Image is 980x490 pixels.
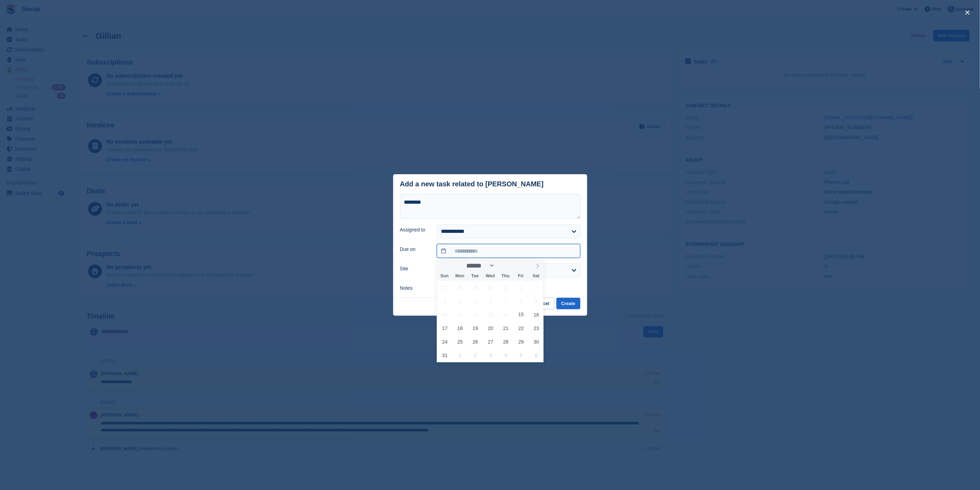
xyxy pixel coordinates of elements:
[400,285,429,292] label: Notes
[438,335,452,348] span: August 24, 2025
[513,274,528,278] span: Fri
[530,321,543,335] span: August 23, 2025
[438,294,452,308] span: August 3, 2025
[499,321,513,335] span: August 21, 2025
[453,335,467,348] span: August 25, 2025
[530,348,543,362] span: September 6, 2025
[438,348,452,362] span: August 31, 2025
[453,281,467,294] span: July 28, 2025
[469,348,482,362] span: September 2, 2025
[469,321,482,335] span: August 19, 2025
[498,274,513,278] span: Thu
[453,348,467,362] span: September 1, 2025
[453,321,467,335] span: August 18, 2025
[556,298,580,309] button: Create
[499,294,513,308] span: August 7, 2025
[483,274,498,278] span: Wed
[499,281,513,294] span: July 31, 2025
[453,294,467,308] span: August 4, 2025
[484,348,497,362] span: September 3, 2025
[469,281,482,294] span: July 29, 2025
[962,7,973,18] button: close
[400,180,544,188] div: Add a new task related to [PERSON_NAME]
[438,321,452,335] span: August 17, 2025
[438,281,452,294] span: July 27, 2025
[484,335,497,348] span: August 27, 2025
[499,308,513,321] span: August 14, 2025
[484,294,497,308] span: August 6, 2025
[530,335,543,348] span: August 30, 2025
[452,274,467,278] span: Mon
[484,281,497,294] span: July 30, 2025
[469,335,482,348] span: August 26, 2025
[514,308,528,321] span: August 15, 2025
[514,335,528,348] span: August 29, 2025
[438,308,452,321] span: August 10, 2025
[400,246,429,253] label: Due on
[495,262,517,269] input: Year
[499,335,513,348] span: August 28, 2025
[530,294,543,308] span: August 9, 2025
[464,262,495,269] select: Month
[484,321,497,335] span: August 20, 2025
[453,308,467,321] span: August 11, 2025
[467,274,483,278] span: Tue
[530,281,543,294] span: August 2, 2025
[528,274,544,278] span: Sat
[484,308,497,321] span: August 13, 2025
[514,281,528,294] span: August 1, 2025
[530,308,543,321] span: August 16, 2025
[514,348,528,362] span: September 5, 2025
[514,294,528,308] span: August 8, 2025
[469,294,482,308] span: August 5, 2025
[469,308,482,321] span: August 12, 2025
[514,321,528,335] span: August 22, 2025
[400,265,429,272] label: Site
[437,274,452,278] span: Sun
[499,348,513,362] span: September 4, 2025
[400,226,429,234] label: Assigned to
